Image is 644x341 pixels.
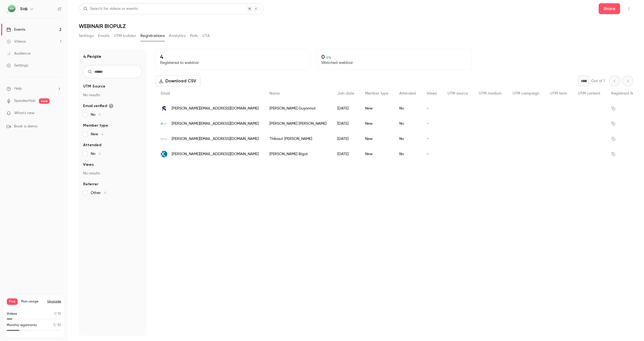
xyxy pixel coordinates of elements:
[513,92,539,95] span: UTM campaign
[79,32,94,40] button: Settings
[169,32,186,40] button: Analytics
[79,23,633,29] h1: WEBINAIR BIOPULZ
[83,92,142,98] p: No results
[599,3,620,14] button: Share
[337,92,354,95] span: Join date
[102,132,104,136] span: 4
[332,116,360,131] div: [DATE]
[7,323,37,328] p: Monthly registrants
[479,92,502,95] span: UTM medium
[54,311,61,316] p: / 10
[91,190,106,196] span: Other
[7,27,25,32] div: Events
[7,311,17,316] p: Videos
[83,84,105,89] span: UTM Source
[161,105,167,112] img: sanofi.com
[98,32,109,40] button: Emails
[332,146,360,162] div: [DATE]
[54,312,55,315] span: 1
[365,92,388,95] span: Member type
[360,131,394,146] div: New
[360,146,394,162] div: New
[99,152,101,156] span: 4
[83,171,142,176] p: No results
[83,84,142,196] section: facet-groups
[190,32,198,40] button: Polls
[202,32,210,40] button: CTA
[53,324,55,327] span: 7
[264,146,332,162] div: [PERSON_NAME] Bigot
[172,106,259,111] span: [PERSON_NAME][EMAIL_ADDRESS][DOMAIN_NAME]
[360,101,394,116] div: New
[83,103,114,109] span: Email verified
[53,323,61,328] p: / 30
[394,131,421,146] div: No
[91,151,101,157] span: No
[161,92,170,95] span: Email
[172,136,259,142] span: [PERSON_NAME][EMAIL_ADDRESS][DOMAIN_NAME]
[399,92,416,95] span: Attended
[611,92,636,95] span: Registrant link
[421,101,442,116] div: -
[427,92,437,95] span: Views
[114,32,136,40] button: UTM builder
[161,151,167,157] img: xfab.com
[332,101,360,116] div: [DATE]
[591,78,605,84] p: Out of 1
[161,136,167,142] img: biose.com
[264,131,332,146] div: Thibaut [PERSON_NAME]
[326,56,331,60] span: 0 %
[7,86,61,92] li: help-dropdown-opener
[83,123,108,128] span: Member type
[394,101,421,116] div: No
[360,116,394,131] div: New
[421,131,442,146] div: -
[264,116,332,131] div: [PERSON_NAME] [PERSON_NAME]
[7,5,15,13] img: Sidji
[14,124,37,129] span: Book a demo
[140,32,165,40] button: Registrations
[47,299,61,304] button: Upgrade
[321,60,467,65] p: Watched webinar
[7,63,28,68] div: Settings
[99,113,101,117] span: 4
[14,98,36,104] a: SpeakerHub
[14,86,22,92] span: Help
[7,39,26,44] div: Videos
[160,60,306,65] p: Registered to webinar
[91,112,101,117] span: No
[421,146,442,162] div: -
[7,298,18,305] span: Free
[172,151,259,157] span: [PERSON_NAME][EMAIL_ADDRESS][DOMAIN_NAME]
[155,76,201,86] button: Download CSV
[172,121,259,127] span: [PERSON_NAME][EMAIL_ADDRESS][DOMAIN_NAME]
[91,132,104,137] span: New
[20,6,27,12] h6: Sidji
[421,116,442,131] div: -
[104,191,106,195] span: 4
[321,54,467,60] p: 0
[83,142,101,148] span: Attended
[155,86,642,162] div: People list
[394,116,421,131] div: No
[83,6,138,12] div: Search for videos or events
[161,120,167,127] img: umontpellier.fr
[83,53,101,60] h1: 4 People
[264,101,332,116] div: [PERSON_NAME] Guyonnot
[21,299,44,304] span: Plan usage
[160,54,306,60] p: 4
[448,92,468,95] span: UTM source
[269,92,280,95] span: Name
[550,92,567,95] span: UTM term
[39,98,50,104] span: new
[7,51,31,56] div: Audience
[332,131,360,146] div: [DATE]
[14,110,34,116] span: What's new
[83,182,98,187] span: Referrer
[394,146,421,162] div: No
[83,162,94,167] span: Views
[578,92,600,95] span: UTM content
